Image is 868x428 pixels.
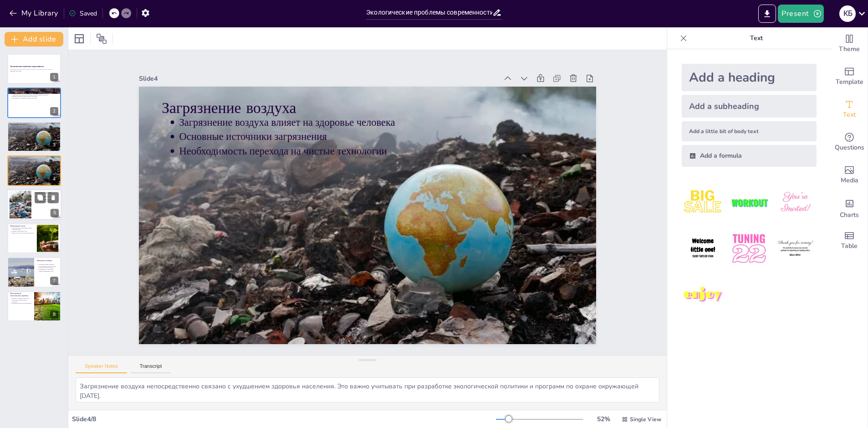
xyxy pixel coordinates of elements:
[831,60,868,93] div: Add ready made slides
[12,92,58,94] p: Экология как наука изучает взаимодействие живых организмов и окружающей [DATE]
[10,225,34,227] p: Уничтожение лесов
[69,9,97,18] div: Saved
[12,97,58,99] p: Необходимость осознанного подхода к экологии
[836,77,863,87] span: Template
[96,33,107,44] span: Position
[831,27,868,60] div: Change the overall theme
[131,363,171,373] button: Transcript
[7,223,61,253] div: 6
[7,257,61,287] div: 7
[839,44,860,54] span: Theme
[10,65,44,67] strong: Экологические проблемы современности
[12,95,58,97] p: Влияние человеческой деятельности на экологию
[12,94,58,96] p: Современные экологические проблемы требуют внимания и действий
[841,175,858,186] span: Media
[50,141,58,149] div: 3
[50,277,58,285] div: 7
[7,122,61,152] div: 3
[7,54,61,84] div: 1
[682,181,724,224] img: 1.jpeg
[10,123,58,126] p: Загрязнение воздуха
[76,363,127,373] button: Speaker Notes
[12,160,58,162] p: Основные источники загрязнения
[774,227,817,270] img: 6.jpeg
[12,297,31,299] p: Развитие устойчивых технологий
[186,110,580,166] p: Основные источники загрязнения
[7,88,61,118] div: 2
[35,192,46,203] button: Duplicate Slide
[10,292,31,297] p: Пути решения экологических проблем
[831,224,868,257] div: Add a table
[691,27,822,49] p: Text
[839,5,856,22] div: К Б
[682,227,724,270] img: 4.jpeg
[12,125,58,127] p: Загрязнение воздуха влияет на здоровье человека
[50,175,58,183] div: 4
[841,241,858,251] span: Table
[682,121,817,141] div: Add a little bit of body text
[188,96,581,152] p: Загрязнение воздуха влияет на здоровье человека
[728,227,770,270] img: 5.jpeg
[682,274,724,316] img: 7.jpeg
[12,227,34,230] p: Уничтожение лесов приводит к потере биоразнообразия
[50,73,58,81] div: 1
[12,302,31,304] p: Внедрение экологических инициатив
[831,191,868,224] div: Add charts and graphs
[50,107,58,115] div: 2
[51,209,59,217] div: 5
[778,5,823,23] button: Present
[34,191,59,194] p: Загрязнение водоемов
[76,377,659,402] textarea: Загрязнение воздуха непосредственно связано с ухудшением здоровья населения. Это важно учитывать ...
[7,291,61,321] div: 8
[10,157,58,160] p: Загрязнение воздуха
[12,129,58,130] p: Необходимость перехода на чистые технологии
[840,210,859,220] span: Charts
[12,231,34,232] p: Причины уничтожения лесов
[630,416,661,423] span: Single View
[10,89,58,92] p: Введение в экологические проблемы
[72,31,87,46] div: Layout
[12,127,58,129] p: Основные источники загрязнения
[831,126,868,159] div: Get real-time input from your audience
[12,159,58,161] p: Загрязнение воздуха влияет на здоровье человека
[185,124,578,180] p: Необходимость перехода на чистые технологии
[682,145,817,167] div: Add a formula
[48,192,59,203] button: Delete Slide
[12,162,58,164] p: Необходимость перехода на чистые технологии
[7,6,62,21] button: My Library
[39,269,58,272] p: Необходимость сокращения выбросов парниковых газов
[12,299,31,302] p: Повышение осведомленности населения
[682,64,817,91] div: Add a heading
[682,95,817,118] div: Add a subheading
[39,267,58,269] p: Причины изменения климата
[843,110,856,120] span: Text
[831,93,868,126] div: Add text boxes
[5,32,63,46] button: Add slide
[36,199,59,201] p: Причины загрязнения водоемов
[7,155,61,186] div: 4
[831,159,868,191] div: Add images, graphics, shapes or video
[758,5,776,23] button: Export to PowerPoint
[728,181,770,224] img: 2.jpeg
[39,264,58,267] p: Изменение климата вызывает экстремальные погодные условия
[50,310,58,319] div: 8
[10,69,58,71] p: Обсуждение актуальных экологических проблем и возможных путей их решения.
[36,201,59,202] p: Необходимость очистки водоемов
[36,196,59,199] p: Загрязнение водоемов угрожает экосистемам
[37,259,58,262] p: Изменение климата
[592,415,614,423] div: 52 %
[10,70,58,72] p: Generated with [URL]
[774,181,817,224] img: 3.jpeg
[153,51,511,97] div: Slide 4
[366,6,492,19] input: Insert title
[72,415,496,423] div: Slide 4 / 8
[839,5,856,23] button: К Б
[172,77,583,141] p: Загрязнение воздуха
[835,143,864,153] span: Questions
[7,189,61,220] div: 5
[50,242,58,251] div: 6
[12,232,34,234] p: Защита лесов и восстановление экосистем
